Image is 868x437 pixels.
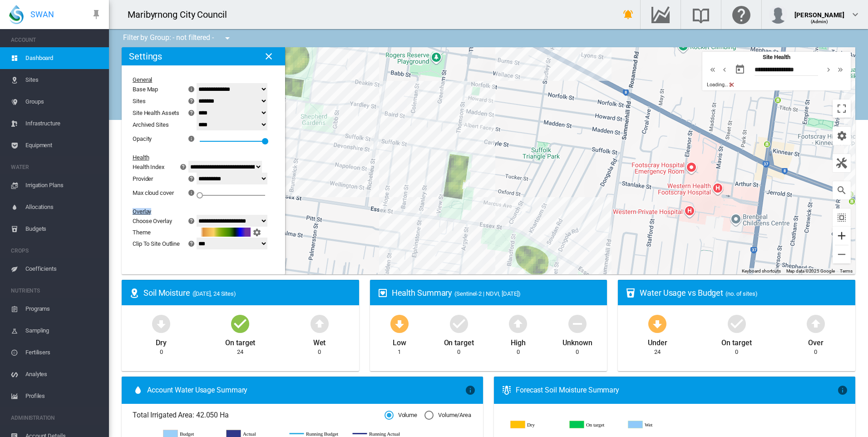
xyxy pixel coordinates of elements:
[465,385,476,396] md-icon: icon-information
[824,64,833,75] md-icon: icon-chevron-right
[192,290,236,297] span: ([DATE], 24 Sites)
[133,240,180,247] div: Clip To Site Outline
[385,411,417,420] md-radio-button: Volume
[836,130,847,141] md-icon: icon-cog
[562,334,592,348] div: Unknown
[177,161,190,172] button: icon-help-circle
[25,258,102,280] span: Coefficients
[11,283,102,298] span: NUTRIENTS
[708,64,718,75] md-icon: icon-chevron-double-left
[133,410,385,420] span: Total Irrigated Area: 42.050 Ha
[834,64,846,75] button: icon-chevron-double-right
[398,348,401,356] div: 1
[187,133,198,144] md-icon: icon-information
[25,69,102,91] span: Sites
[640,287,848,298] div: Water Usage vs Budget
[392,287,600,298] div: Health Summary
[186,173,197,184] md-icon: icon-help-circle
[805,313,827,334] md-icon: icon-arrow-up-bold-circle
[833,227,851,245] button: Zoom in
[9,5,24,24] img: SWAN-Landscape-Logo-Colour-drop.png
[823,64,834,75] button: icon-chevron-right
[156,334,167,348] div: Dry
[129,51,162,62] h2: Settings
[150,313,172,334] md-icon: icon-arrow-down-bold-circle
[133,86,158,93] div: Base Map
[648,334,667,348] div: Under
[511,421,562,429] g: Dry
[808,334,824,348] div: Over
[133,135,152,142] div: Opacity
[309,313,330,334] md-icon: icon-arrow-up-bold-circle
[576,348,579,356] div: 0
[186,238,197,249] md-icon: icon-help-circle
[501,385,512,396] md-icon: icon-thermometer-lines
[237,348,243,356] div: 24
[260,47,278,65] button: icon-close
[25,91,102,113] span: Groups
[185,173,198,184] button: icon-help-circle
[735,348,738,356] div: 0
[187,187,198,198] md-icon: icon-information
[619,5,637,24] button: icon-bell-ring
[840,268,853,273] a: Terms
[128,8,235,21] div: Maribyrnong City Council
[25,385,102,407] span: Profiles
[833,181,851,199] button: icon-magnify
[511,334,526,348] div: High
[11,411,102,425] span: ADMINISTRATION
[646,313,668,334] md-icon: icon-arrow-down-bold-circle
[133,154,263,161] div: Health
[25,196,102,218] span: Allocations
[133,98,146,104] div: Sites
[91,9,102,20] md-icon: icon-pin
[837,385,848,396] md-icon: icon-information
[389,313,410,334] md-icon: icon-arrow-down-bold-circle
[690,9,712,20] md-icon: Search the knowledge base
[719,64,730,75] button: icon-chevron-left
[794,7,844,16] div: [PERSON_NAME]
[654,348,661,356] div: 24
[187,84,198,94] md-icon: icon-information
[185,107,198,118] button: icon-help-circle
[252,227,262,238] md-icon: icon-cog
[25,218,102,240] span: Budgets
[730,9,752,20] md-icon: Click here for help
[707,82,728,88] span: Loading...
[835,64,845,75] md-icon: icon-chevron-double-right
[786,268,835,273] span: Map data ©2025 Google
[742,268,781,274] button: Keyboard shortcuts
[133,218,172,224] div: Choose Overlay
[25,174,102,196] span: Irrigation Plans
[814,348,817,356] div: 0
[11,243,102,258] span: CROPS
[728,81,735,89] md-icon: icon-content-cut
[185,238,198,249] button: icon-help-circle
[850,9,861,20] md-icon: icon-chevron-down
[251,227,263,238] button: icon-cog
[769,5,787,24] img: profile.jpg
[133,76,263,83] div: General
[133,164,164,170] div: Health Index
[650,9,671,20] md-icon: Go to the Data Hub
[133,121,198,128] div: Archived Sites
[186,215,197,226] md-icon: icon-help-circle
[720,64,730,75] md-icon: icon-chevron-left
[623,9,634,20] md-icon: icon-bell-ring
[833,245,851,263] button: Zoom out
[25,134,102,156] span: Equipment
[833,209,851,227] button: icon-select-all
[11,160,102,174] span: WATER
[25,363,102,385] span: Analytes
[313,334,326,348] div: Wet
[25,298,102,320] span: Programs
[11,33,102,47] span: ACCOUNT
[507,313,529,334] md-icon: icon-arrow-up-bold-circle
[516,385,837,395] div: Forecast Soil Moisture Summary
[222,33,233,44] md-icon: icon-menu-down
[457,348,460,356] div: 0
[628,421,680,429] g: Wet
[731,60,749,79] button: md-calendar
[833,127,851,145] button: icon-cog
[178,161,189,172] md-icon: icon-help-circle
